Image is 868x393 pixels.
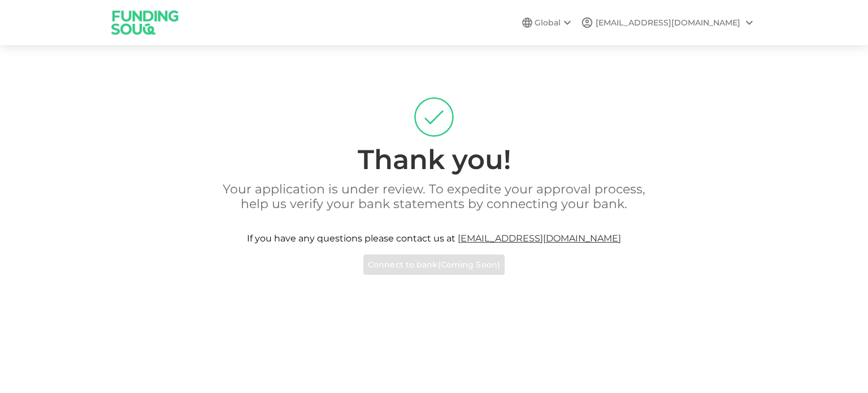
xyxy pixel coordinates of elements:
h1: Thank you! [358,146,511,173]
div: [EMAIL_ADDRESS][DOMAIN_NAME] [596,17,740,29]
a: [EMAIL_ADDRESS][DOMAIN_NAME] [458,233,621,244]
div: Global [535,16,574,29]
p: If you have any questions please contact us at [247,232,621,245]
p: Your application is under review. To expedite your approval process, help us verify your bank sta... [209,182,659,211]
